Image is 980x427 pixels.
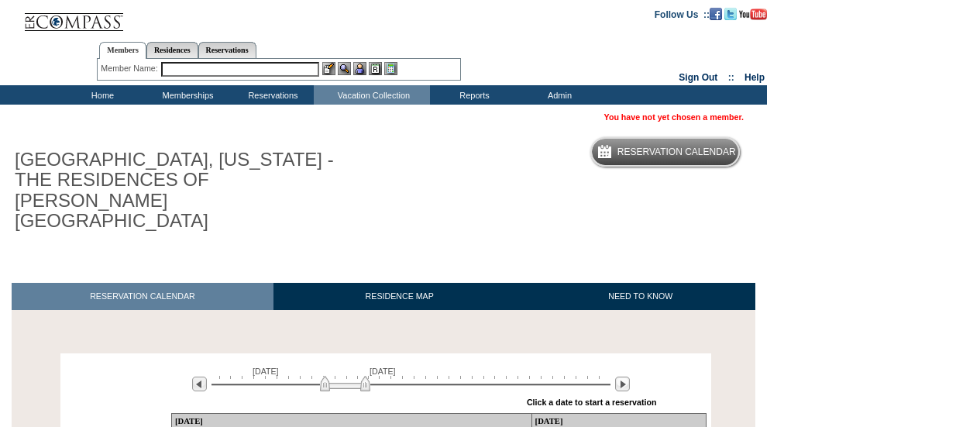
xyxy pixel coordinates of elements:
[710,8,722,20] img: Become our fan on Facebook
[744,72,765,83] a: Help
[739,9,767,20] img: Subscribe to our YouTube Channel
[604,112,744,122] span: You have not yet chosen a member.
[338,62,351,75] img: View
[192,377,207,391] img: Previous
[273,283,526,310] a: RESIDENCE MAP
[12,146,359,235] h1: [GEOGRAPHIC_DATA], [US_STATE] - THE RESIDENCES OF [PERSON_NAME][GEOGRAPHIC_DATA]
[146,42,198,58] a: Residences
[655,8,710,20] td: Follow Us ::
[99,42,146,59] a: Members
[525,283,755,310] a: NEED TO KNOW
[527,398,657,407] div: Click a date to start a reservation
[253,367,279,376] span: [DATE]
[724,8,737,20] img: Follow us on Twitter
[370,367,396,376] span: [DATE]
[198,42,256,58] a: Reservations
[143,85,229,105] td: Memberships
[229,85,314,105] td: Reservations
[515,85,600,105] td: Admin
[679,72,717,83] a: Sign Out
[58,85,143,105] td: Home
[12,283,273,310] a: RESERVATION CALENDAR
[728,72,734,83] span: ::
[384,62,397,75] img: b_calculator.gif
[322,62,335,75] img: b_edit.gif
[369,62,382,75] img: Reservations
[314,85,430,105] td: Vacation Collection
[430,85,515,105] td: Reports
[724,9,737,18] a: Follow us on Twitter
[101,62,160,75] div: Member Name:
[710,9,722,18] a: Become our fan on Facebook
[739,9,767,18] a: Subscribe to our YouTube Channel
[617,147,736,157] h5: Reservation Calendar
[353,62,366,75] img: Impersonate
[615,377,630,391] img: Next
